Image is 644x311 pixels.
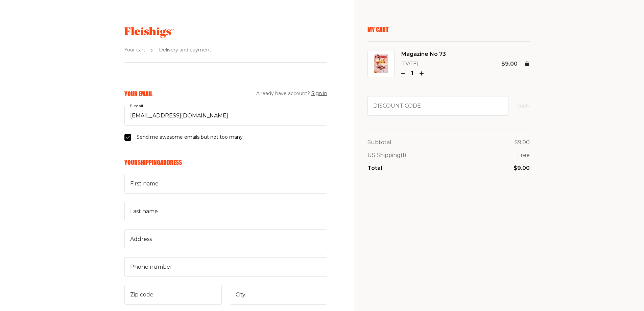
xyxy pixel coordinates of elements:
[137,133,243,141] span: Send me awesome emails but not too many
[367,151,406,160] p: US Shipping (1)
[230,285,327,305] input: City
[501,60,518,68] p: $9.00
[367,164,382,173] p: Total
[124,106,327,126] input: E-mail
[124,257,327,277] input: Phone number
[517,151,530,160] p: Free
[408,69,417,78] p: 1
[128,102,144,110] label: E-mail
[124,285,222,305] input: Zip code
[256,90,327,98] span: Already have account?
[124,134,131,141] input: Send me awesome emails but not too many
[401,50,446,59] span: Magazine No 73
[311,90,327,98] button: Sign in
[367,96,508,116] input: Discount code
[374,54,388,73] img: Magazine No 73 Image
[124,202,327,221] input: Last name
[517,102,530,110] button: Apply
[367,138,391,147] p: Subtotal
[514,164,530,173] p: $9.00
[124,229,327,249] input: Address
[401,60,446,68] p: [DATE]
[367,26,530,33] p: My Cart
[124,174,327,194] input: First name
[515,138,530,147] p: $9.00
[159,46,211,54] span: Delivery and payment
[124,159,327,166] h6: Your Shipping Address
[124,46,145,54] span: Your cart
[124,90,152,97] h6: Your Email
